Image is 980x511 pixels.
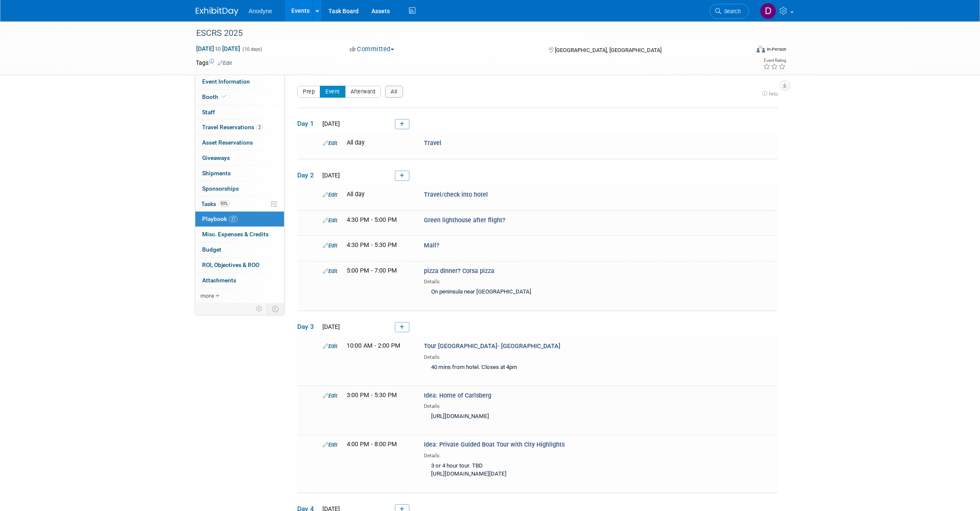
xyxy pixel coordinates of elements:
button: Afterward [345,86,381,98]
span: ROI, Objectives & ROO [202,261,259,268]
span: Giveaways [202,154,230,161]
div: Details: [424,351,643,361]
a: Staff [195,105,284,120]
span: more [200,292,214,299]
button: Event [320,86,345,98]
span: Anodyne [249,8,272,15]
span: 5:00 PM - 7:00 PM [347,267,397,274]
span: Idea: Private Guided Boat Tour with City Highlights [424,441,565,448]
a: more [195,288,284,303]
a: Edit [323,140,337,146]
span: Day 1 [297,119,319,128]
a: Asset Reservations [195,135,284,150]
span: [DATE] [320,172,340,179]
span: Staff [202,109,215,116]
td: Personalize Event Tab Strip [252,303,267,314]
span: Travel Reservations [202,124,263,131]
a: Edit [323,343,337,349]
span: 4:00 PM - 8:00 PM [347,441,397,448]
a: Edit [323,192,337,198]
span: Event Information [202,78,250,85]
a: Edit [323,242,337,249]
a: Shipments [195,166,284,181]
span: Sponsorships [202,185,239,192]
span: Playbook [202,215,238,222]
span: 27 [229,216,238,222]
a: Edit [218,60,232,66]
span: [GEOGRAPHIC_DATA], [GEOGRAPHIC_DATA] [555,47,661,53]
a: Tasks93% [195,197,284,212]
span: [DATE] [320,323,340,330]
a: Playbook27 [195,212,284,226]
button: Prep [297,86,320,98]
div: Event Format [699,44,786,57]
span: Misc. Expenses & Credits [202,231,269,238]
span: Budget [202,246,221,253]
a: ROI, Objectives & ROO [195,258,284,273]
button: Committed [347,45,397,54]
div: [URL][DOMAIN_NAME] [424,410,643,424]
div: 40 mins from hotel. Closes at 4pm [424,361,643,375]
span: 93% [218,200,230,207]
span: 3:00 PM - 5:30 PM [347,392,397,399]
td: Tags [196,58,232,67]
a: Attachments [195,273,284,288]
span: Tasks [201,200,230,207]
span: help [769,91,778,97]
span: Asset Reservations [202,139,253,146]
span: pizza dinner? Corsa pizza [424,267,494,275]
span: 4:30 PM - 5:30 PM [347,241,397,249]
span: Tour [GEOGRAPHIC_DATA]- [GEOGRAPHIC_DATA] [424,343,560,350]
a: Edit [323,441,337,448]
a: Edit [323,268,337,274]
span: 2 [256,124,263,131]
div: Details: [424,400,643,410]
span: Day 2 [297,171,319,180]
span: Shipments [202,170,231,177]
span: Day 3 [297,322,319,331]
div: Details: [424,276,643,285]
div: On peninsula near [GEOGRAPHIC_DATA] [424,285,643,299]
div: ESCRS 2025 [193,26,736,41]
span: All day [347,139,365,146]
span: Mall? [424,242,439,249]
span: Travel/check into hotel [424,191,488,198]
span: All day [347,191,365,198]
a: Misc. Expenses & Credits [195,227,284,242]
img: Dawn Jozwiak [760,3,776,19]
span: (10 days) [242,46,262,52]
div: Details: [424,450,643,459]
span: Green lighthouse after flight? [424,217,505,224]
span: Search [721,8,741,15]
div: 3 or 4 hour tour. TBD [URL][DOMAIN_NAME][DATE] [424,459,643,482]
span: Travel [424,139,441,147]
span: 4:30 PM - 5:00 PM [347,216,397,224]
span: 10:00 AM - 2:00 PM [347,342,400,349]
img: ExhibitDay [196,7,238,16]
span: [DATE] [DATE] [196,45,241,52]
a: Search [710,4,749,19]
a: Booth [195,90,284,105]
a: Edit [323,217,337,224]
span: Booth [202,93,228,100]
td: Toggle Event Tabs [267,303,284,314]
i: Booth reservation complete [222,94,226,99]
a: Edit [323,392,337,399]
span: [DATE] [320,120,340,127]
span: Idea: Home of Carlsberg [424,392,491,399]
div: In-Person [766,46,786,52]
a: Event Information [195,74,284,89]
a: Sponsorships [195,181,284,196]
span: Attachments [202,277,236,284]
div: Event Rating [763,58,786,63]
button: All [385,86,403,98]
a: Giveaways [195,151,284,165]
span: to [214,45,222,52]
img: Format-Inperson.png [757,46,765,52]
a: Budget [195,242,284,257]
a: Travel Reservations2 [195,120,284,135]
